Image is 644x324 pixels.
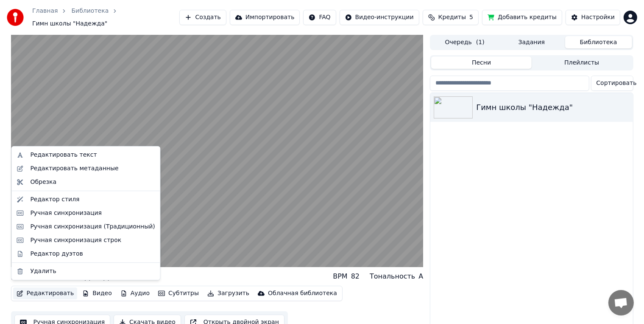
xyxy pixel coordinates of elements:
[30,223,155,231] div: Ручная синхронизация (Традиционный)
[340,10,419,25] button: Видео-инструкции
[30,250,83,258] div: Редактор дуэтов
[476,38,485,47] span: ( 1 )
[32,7,58,15] a: Главная
[30,209,102,217] div: Ручная синхронизация
[565,36,632,48] button: Библиотека
[532,56,632,69] button: Плейлисты
[498,36,565,48] button: Задания
[79,287,115,299] button: Видео
[418,271,423,282] div: A
[469,13,473,22] span: 5
[333,271,347,282] div: BPM
[431,36,498,48] button: Очередь
[30,164,118,173] div: Редактировать метаданные
[230,10,300,25] button: Импортировать
[179,10,226,25] button: Создать
[370,271,415,282] div: Тональность
[597,79,637,87] span: Сортировать
[117,287,153,299] button: Аудио
[71,7,109,15] a: Библиотека
[204,287,253,299] button: Загрузить
[351,271,360,282] div: 82
[482,10,562,25] button: Добавить кредиты
[30,151,97,159] div: Редактировать текст
[30,236,121,245] div: Ручная синхронизация строк
[7,9,24,26] img: youka
[423,10,479,25] button: Кредиты5
[608,290,634,316] a: Открытый чат
[32,20,107,28] span: Гимн школы "Надежда"
[32,7,179,28] nav: breadcrumb
[13,287,78,299] button: Редактировать
[438,13,466,22] span: Кредиты
[476,101,629,113] div: Гимн школы "Надежда"
[431,56,532,69] button: Песни
[303,10,336,25] button: FAQ
[30,267,56,276] div: Удалить
[566,10,620,25] button: Настройки
[581,13,615,22] div: Настройки
[268,289,337,298] div: Облачная библиотека
[30,195,79,204] div: Редактор стиля
[155,287,202,299] button: Субтитры
[30,178,56,186] div: Обрезка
